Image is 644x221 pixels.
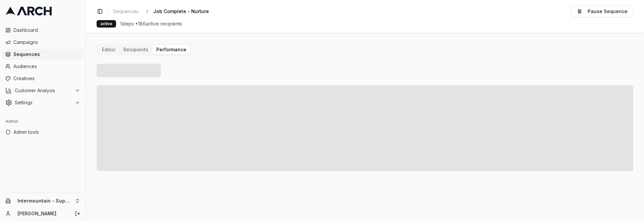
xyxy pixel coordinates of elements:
[98,45,119,54] button: Editor
[15,87,72,94] span: Customer Analysis
[3,85,83,96] button: Customer Analysis
[3,61,83,72] a: Audiences
[3,196,83,206] button: Intermountain - Superior Water & Air
[13,63,80,70] span: Audiences
[13,75,80,82] span: Creatives
[3,127,83,137] a: Admin tools
[17,210,67,217] a: [PERSON_NAME]
[120,20,182,27] span: 1 steps • 186 active recipients
[571,5,633,17] button: Pause Sequence
[119,45,152,54] button: Recipients
[110,7,220,16] nav: breadcrumb
[3,73,83,84] a: Creatives
[3,25,83,36] a: Dashboard
[153,8,209,15] span: Job Complete - Nurture
[110,7,141,16] a: Sequences
[17,198,72,204] span: Intermountain - Superior Water & Air
[3,97,83,108] button: Settings
[13,129,80,135] span: Admin tools
[13,39,80,46] span: Campaigns
[15,99,72,106] span: Settings
[13,27,80,34] span: Dashboard
[3,116,83,127] div: Admin
[73,209,82,218] button: Log out
[3,49,83,60] a: Sequences
[13,51,80,58] span: Sequences
[3,37,83,48] a: Campaigns
[113,8,139,15] span: Sequences
[152,45,191,54] button: Performance
[97,20,116,27] div: active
